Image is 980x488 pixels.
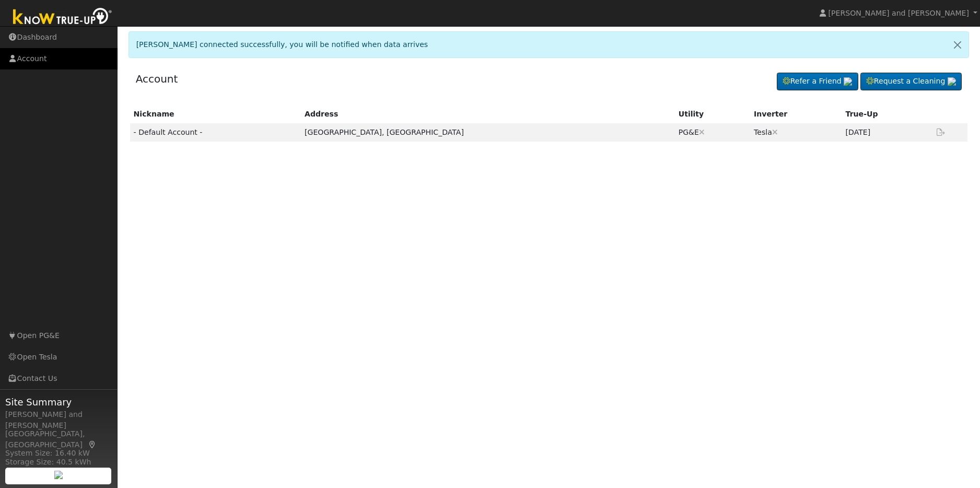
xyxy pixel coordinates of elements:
div: Nickname [134,109,297,120]
img: Know True-Up [8,6,118,29]
div: [PERSON_NAME] connected successfully, you will be notified when data arrives [129,31,970,58]
div: Storage Size: 40.5 kWh [5,457,112,468]
td: Tesla [750,123,842,142]
div: Utility [679,109,746,120]
img: retrieve [54,471,63,479]
div: Address [305,109,671,120]
a: Disconnect [772,128,778,136]
td: PG&E [675,123,750,142]
img: retrieve [844,77,852,86]
div: System Size: 16.40 kW [5,448,112,459]
div: [PERSON_NAME] and [PERSON_NAME] [5,409,112,431]
a: Export Interval Data [935,128,947,136]
td: [GEOGRAPHIC_DATA], [GEOGRAPHIC_DATA] [301,123,675,142]
a: Account [136,73,178,85]
div: True-Up [846,109,927,120]
td: [DATE] [842,123,931,142]
a: Map [88,440,97,449]
a: Close [947,32,969,57]
span: [PERSON_NAME] and [PERSON_NAME] [829,9,969,17]
div: [GEOGRAPHIC_DATA], [GEOGRAPHIC_DATA] [5,428,112,450]
img: retrieve [948,77,956,86]
td: - Default Account - [130,123,301,142]
a: Request a Cleaning [860,73,962,90]
span: Site Summary [5,395,112,409]
div: Inverter [754,109,838,120]
a: Disconnect [699,128,705,136]
a: Refer a Friend [777,73,858,90]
